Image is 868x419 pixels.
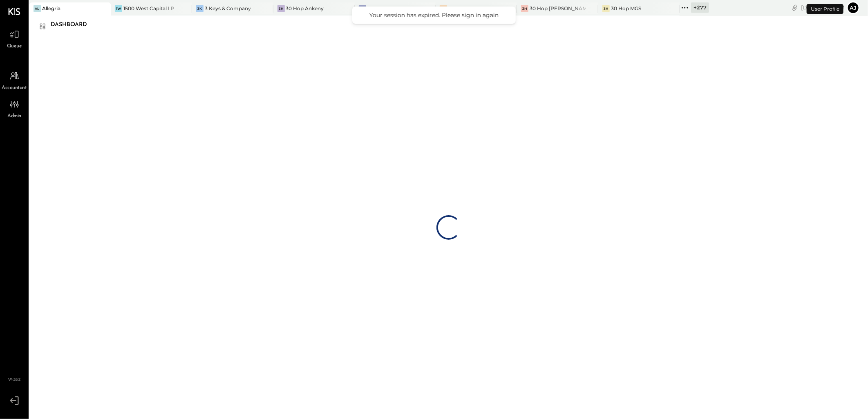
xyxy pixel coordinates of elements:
div: copy link [791,3,799,12]
span: Queue [7,43,22,50]
div: 30 Hop [GEOGRAPHIC_DATA] [367,5,424,12]
div: + 277 [691,2,709,13]
div: Your session has expired. Please sign in again [360,11,508,19]
div: 1500 West Capital LP [123,5,174,12]
a: Accountant [0,68,28,92]
a: Queue [0,27,28,50]
div: Dashboard [51,18,95,31]
span: Accountant [2,85,27,92]
div: 3H [277,5,285,12]
div: 30 Hop MGS [611,5,641,12]
div: Al [34,5,41,12]
div: 30 Hop [PERSON_NAME] Summit [530,5,586,12]
a: Admin [0,96,28,120]
div: 30 Hop IRL [448,5,476,12]
div: 3 Keys & Company [205,5,251,12]
div: 3H [521,5,528,12]
div: 3H [359,5,366,12]
div: 3H [602,5,610,12]
div: User Profile [807,4,843,14]
div: [DATE] [801,4,845,11]
div: 3H [440,5,447,12]
div: 1W [115,5,122,12]
button: aj [847,1,860,14]
div: 3K [196,5,204,12]
div: 30 Hop Ankeny [286,5,324,12]
span: Admin [7,113,21,120]
div: Allegria [42,5,60,12]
